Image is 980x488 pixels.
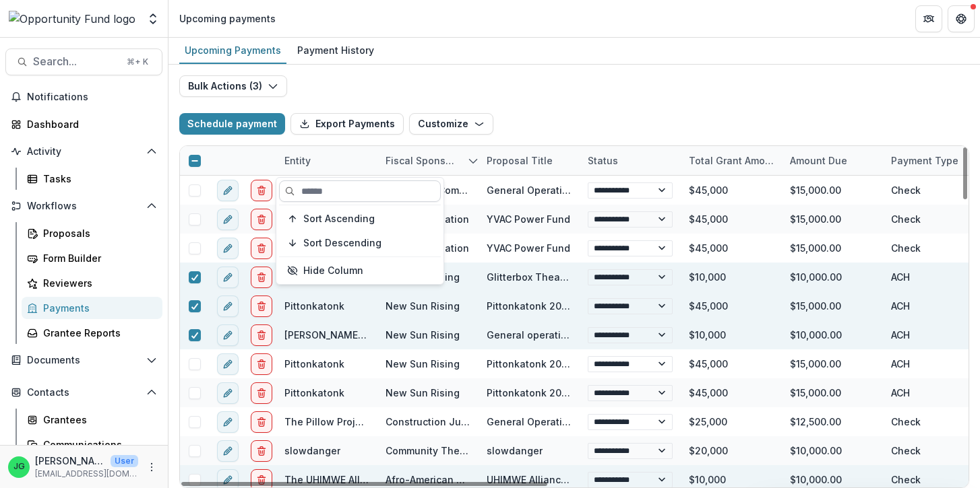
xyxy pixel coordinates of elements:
[276,146,377,175] div: Entity
[217,267,239,288] button: edit
[22,222,162,244] a: Proposals
[217,238,239,259] button: edit
[580,146,681,175] div: Status
[386,415,470,429] div: Construction Junction
[251,382,272,404] button: delete
[13,462,25,471] div: Jake Goodman
[27,355,141,366] span: Documents
[284,300,344,312] a: Pittonkatonk
[284,445,340,456] a: slowdanger
[217,411,239,433] button: edit
[35,454,105,468] p: [PERSON_NAME]
[782,205,883,234] div: $15,000.00
[681,146,782,175] div: Total Grant Amount
[284,329,421,341] a: [PERSON_NAME]'s Daughters
[292,40,379,60] div: Payment History
[217,180,239,201] button: edit
[487,241,570,255] div: YVAC Power Fund
[9,11,135,27] img: Opportunity Fund logo
[22,322,162,344] a: Grantee Reports
[782,176,883,205] div: $15,000.00
[681,153,782,168] div: Total Grant Amount
[487,357,572,371] div: Pittonkatonk 2026
[303,238,381,249] span: Sort Descending
[43,226,152,240] div: Proposals
[179,113,285,135] button: Schedule payment
[251,295,272,317] button: delete
[174,9,281,28] nav: breadcrumb
[217,440,239,462] button: edit
[681,205,782,234] div: $45,000
[217,209,239,230] button: edit
[487,270,572,284] div: Glitterbox Theater
[782,349,883,378] div: $15,000.00
[284,474,386,485] a: The UHIMWE Alliance
[251,267,272,288] button: delete
[479,146,580,175] div: Proposal Title
[915,5,942,32] button: Partners
[386,473,470,487] div: Afro-American Music Institute, Inc.
[43,438,152,452] div: Communications
[22,297,162,319] a: Payments
[251,411,272,433] button: delete
[782,234,883,263] div: $15,000.00
[782,146,883,175] div: Amount Due
[681,349,782,378] div: $45,000
[948,5,975,32] button: Get Help
[681,291,782,320] div: $45,000
[883,153,967,168] div: Payment Type
[144,459,160,475] button: More
[35,468,138,480] p: [EMAIL_ADDRESS][DOMAIN_NAME]
[22,247,162,269] a: Form Builder
[681,176,782,205] div: $45,000
[43,301,152,315] div: Payments
[284,358,344,370] a: Pittonkatonk
[43,326,152,340] div: Grantee Reports
[251,180,272,201] button: delete
[217,295,239,317] button: edit
[5,113,162,135] a: Dashboard
[386,357,460,371] div: New Sun Rising
[681,436,782,465] div: $20,000
[22,409,162,431] a: Grantees
[487,299,572,313] div: Pittonkatonk 2026
[27,201,141,212] span: Workflows
[386,299,460,313] div: New Sun Rising
[27,117,152,131] div: Dashboard
[279,232,441,254] button: Sort Descending
[386,444,470,458] div: Community Theater Project Corporation/the [PERSON_NAME][GEOGRAPHIC_DATA]
[782,153,855,168] div: Amount Due
[251,324,272,346] button: delete
[681,263,782,291] div: $10,000
[179,11,276,26] div: Upcoming payments
[782,320,883,349] div: $10,000.00
[681,234,782,263] div: $45,000
[377,146,479,175] div: Fiscal Sponsor Name
[487,415,572,429] div: General Operating Support for The Pillow Project's 2025 & 2026 Season
[292,38,379,64] a: Payment History
[284,416,370,427] a: The Pillow Project
[111,455,138,467] p: User
[179,38,286,64] a: Upcoming Payments
[27,387,141,398] span: Contacts
[5,48,162,75] button: Search...
[33,55,119,68] span: Search...
[43,413,152,427] div: Grantees
[479,153,561,168] div: Proposal Title
[217,324,239,346] button: edit
[487,183,572,197] div: General Operating Support for Sibyls Shrine Over Three Years
[487,473,572,487] div: UHIMWE Alliance - INTERweave
[303,213,375,225] span: Sort Ascending
[279,208,441,230] button: Sort Ascending
[124,55,151,69] div: ⌘ + K
[276,153,319,168] div: Entity
[409,113,493,135] button: Customize
[179,40,286,60] div: Upcoming Payments
[487,444,543,458] div: slowdanger
[681,320,782,349] div: $10,000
